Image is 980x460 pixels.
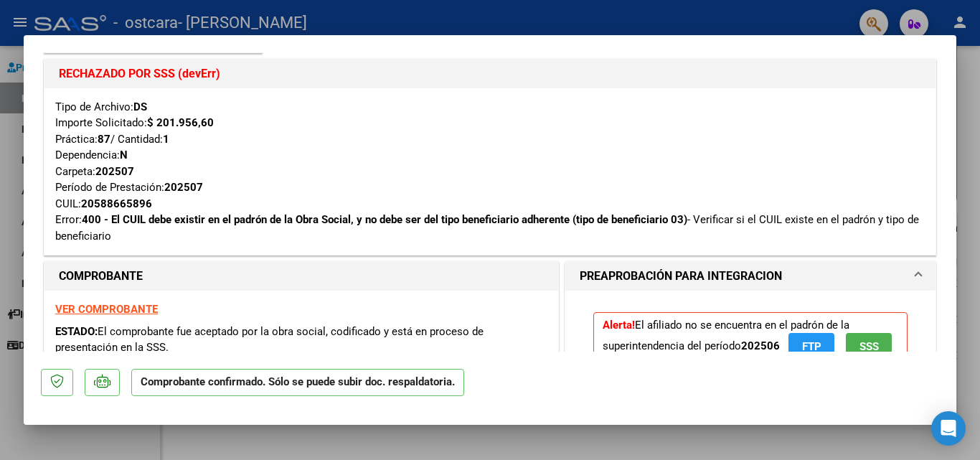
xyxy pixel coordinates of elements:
[55,325,484,355] span: El comprobante fue aceptado por la obra social, codificado y está en proceso de presentación en l...
[55,303,158,316] a: VER COMPROBANTE
[164,181,203,194] strong: 202507
[95,165,134,178] strong: 202507
[147,116,214,129] strong: $ 201.956,60
[931,411,966,446] div: Open Intercom Messenger
[120,149,128,161] strong: N
[565,262,936,291] mat-expansion-panel-header: PREAPROBACIÓN PARA INTEGRACION
[846,333,892,360] button: SSS
[603,319,892,352] span: El afiliado no se encuentra en el padrón de la superintendencia del período
[741,339,780,352] strong: 202506
[59,269,143,283] strong: COMPROBANTE
[98,133,110,146] strong: 87
[163,133,169,146] strong: 1
[802,340,821,353] span: FTP
[82,213,687,226] strong: 400 - El CUIL debe existir en el padrón de la Obra Social, y no debe ser del tipo beneficiario ad...
[131,369,464,397] p: Comprobante confirmado. Sólo se puede subir doc. respaldatoria.
[55,325,98,338] span: ESTADO:
[81,196,152,212] div: 20588665896
[788,333,834,360] button: FTP
[859,340,879,353] span: SSS
[55,99,925,245] div: Tipo de Archivo: Importe Solicitado: Práctica: / Cantidad: Dependencia: Carpeta: Período de Prest...
[603,319,635,332] strong: Alerta!
[59,65,921,83] h1: RECHAZADO POR SSS (devErr)
[133,100,147,113] strong: DS
[580,268,782,285] h1: PREAPROBACIÓN PARA INTEGRACION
